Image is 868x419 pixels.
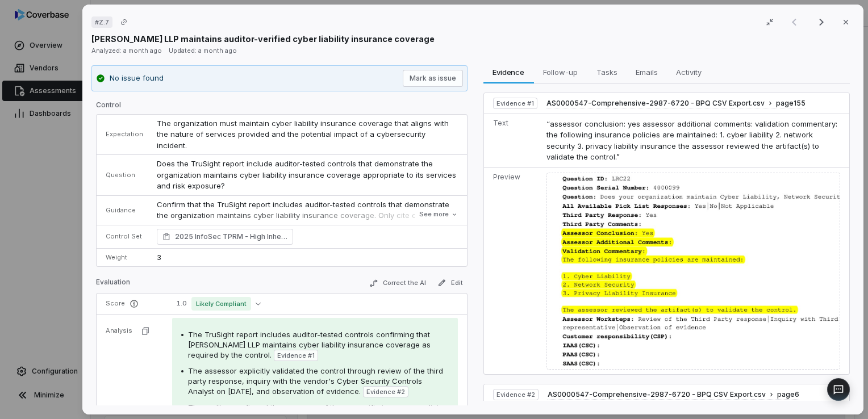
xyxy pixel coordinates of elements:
[548,390,799,400] button: AS0000547-Comprehensive-2987-6720 - BPQ CSV Export.csvpage6
[671,65,706,79] span: Activity
[96,278,130,291] p: Evaluation
[106,130,143,139] p: Expectation
[591,65,621,79] span: Tasks
[488,65,529,79] span: Evidence
[546,99,806,108] button: AS0000547-Comprehensive-2987-6720 - BPQ CSV Export.csvpage155
[169,47,237,55] span: Updated: a month ago
[188,366,443,396] span: The assessor explicitly validated the control through review of the third party response, inquiry...
[776,99,806,108] span: page 155
[546,99,765,108] span: AS0000547-Comprehensive-2987-6720 - BPQ CSV Export.csv
[157,199,458,255] p: Confirm that the TruSight report includes auditor-tested controls that demonstrate the organizati...
[366,387,405,396] span: Evidence # 2
[191,297,251,311] span: Likely Compliant
[415,204,461,225] button: See more
[172,297,265,311] button: 1.0Likely Compliant
[106,232,143,241] p: Control Set
[157,159,458,190] span: Does the TruSight report include auditor-tested controls that demonstrate the organization mainta...
[546,119,837,162] span: “assessor conclusion: yes assessor additional comments: validation commentary: the following insu...
[188,330,431,359] span: The TruSight report includes auditor-tested controls confirming that [PERSON_NAME] LLP maintains ...
[539,65,582,79] span: Follow-up
[483,167,541,374] td: Preview
[277,351,315,360] span: Evidence # 1
[106,253,143,262] p: Weight
[106,299,158,308] p: Score
[483,114,541,167] td: Text
[106,206,143,215] p: Guidance
[106,326,132,335] p: Analysis
[364,276,430,290] button: Correct the AI
[631,65,662,79] span: Emails
[91,33,435,45] p: [PERSON_NAME] LLP maintains auditor-verified cyber liability insurance coverage
[810,15,833,29] button: Next result
[432,276,467,290] button: Edit
[114,12,134,32] button: Copy link
[175,231,287,242] span: 2025 InfoSec TPRM - High Inherent Risk (TruSight Supported) Navy Federal InfoSec Custom
[110,73,164,84] p: No issue found
[496,390,535,399] span: Evidence # 2
[95,18,109,27] span: # Z.7
[157,253,161,262] span: 3
[91,47,162,55] span: Analyzed: a month ago
[777,390,799,399] span: page 6
[106,171,143,179] p: Question
[548,390,766,399] span: AS0000547-Comprehensive-2987-6720 - BPQ CSV Export.csv
[402,70,462,87] button: Mark as issue
[496,99,533,108] span: Evidence # 1
[157,119,451,150] span: The organization must maintain cyber liability insurance coverage that aligns with the nature of ...
[96,100,468,114] p: Control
